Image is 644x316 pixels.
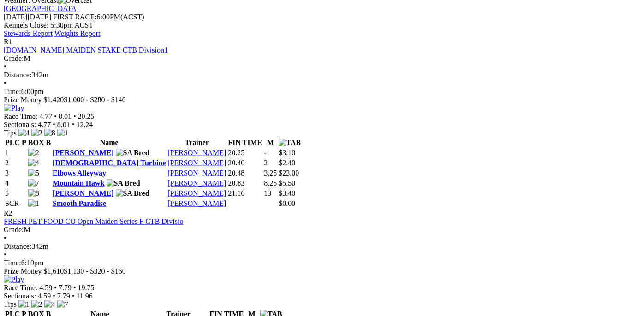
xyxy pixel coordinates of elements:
[167,159,226,167] a: [PERSON_NAME]
[227,138,262,147] th: FIN TIME
[5,179,27,188] td: 4
[53,169,106,177] a: Elbows Alleyway
[4,79,6,87] span: •
[4,259,21,267] span: Time:
[73,284,76,292] span: •
[263,138,277,147] th: M
[38,292,51,300] span: 4.59
[64,96,126,104] span: $1,000 - $280 - $140
[116,149,149,157] img: SA Bred
[53,13,144,21] span: 6:00PM(ACST)
[28,169,39,177] img: 5
[44,129,55,137] img: 8
[54,112,57,120] span: •
[46,139,51,146] span: B
[279,169,299,177] span: $23.00
[4,226,24,234] span: Grade:
[4,96,633,104] div: Prize Money $1,420
[167,169,226,177] a: [PERSON_NAME]
[4,21,633,29] div: Kennels Close: 5:30pm ACST
[4,63,6,70] span: •
[5,199,27,208] td: SCR
[264,189,271,197] text: 13
[279,149,295,157] span: $3.10
[4,71,633,79] div: 342m
[53,292,55,300] span: •
[4,267,633,275] div: Prize Money $1,610
[4,112,37,120] span: Race Time:
[53,13,96,21] span: FIRST RACE:
[4,29,53,37] a: Stewards Report
[28,179,39,187] img: 7
[22,139,26,146] span: P
[78,112,95,120] span: 20.25
[5,158,27,168] td: 2
[64,267,126,275] span: $1,130 - $320 - $160
[54,29,101,37] a: Weights Report
[4,242,633,251] div: 342m
[4,71,31,79] span: Distance:
[4,217,184,225] a: FRESH PET FOOD CO Open Maiden Series F CTB Divisio
[4,54,24,62] span: Grade:
[279,189,295,197] span: $3.40
[76,292,92,300] span: 11.96
[53,179,104,187] a: Mountain Hawk
[53,149,113,157] a: [PERSON_NAME]
[4,13,28,21] span: [DATE]
[167,138,227,147] th: Trainer
[28,199,39,208] img: 1
[78,284,95,292] span: 19.75
[59,112,72,120] span: 8.01
[4,104,24,112] img: Play
[4,292,36,300] span: Sectionals:
[4,234,6,242] span: •
[279,199,295,207] span: $0.00
[5,169,27,178] td: 3
[18,129,30,137] img: 4
[38,121,51,129] span: 4.77
[227,158,262,168] td: 20.40
[264,179,277,187] text: 8.25
[4,284,37,292] span: Race Time:
[53,199,106,207] a: Smooth Paradise
[4,38,12,46] span: R1
[4,13,51,21] span: [DATE]
[28,149,39,157] img: 2
[264,159,268,167] text: 2
[279,159,295,167] span: $2.40
[53,189,113,197] a: [PERSON_NAME]
[227,148,262,158] td: 20.25
[4,300,17,308] span: Tips
[4,251,6,258] span: •
[279,179,295,187] span: $5.50
[31,129,42,137] img: 2
[4,121,36,129] span: Sectionals:
[4,209,12,217] span: R2
[73,112,76,120] span: •
[57,121,70,129] span: 8.01
[53,159,166,167] a: [DEMOGRAPHIC_DATA] Turbine
[227,169,262,178] td: 20.48
[59,284,72,292] span: 7.79
[28,159,39,167] img: 4
[4,54,633,63] div: M
[5,189,27,198] td: 5
[4,88,633,96] div: 6:00pm
[44,300,55,309] img: 4
[4,242,31,250] span: Distance:
[54,284,57,292] span: •
[5,148,27,158] td: 1
[18,300,30,309] img: 1
[39,284,52,292] span: 4.59
[264,169,277,177] text: 3.25
[72,121,75,129] span: •
[167,189,226,197] a: [PERSON_NAME]
[4,275,24,284] img: Play
[227,179,262,188] td: 20.83
[57,292,70,300] span: 7.79
[28,189,39,198] img: 8
[4,259,633,267] div: 6:19pm
[4,88,21,95] span: Time:
[52,138,166,147] th: Name
[227,189,262,198] td: 21.16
